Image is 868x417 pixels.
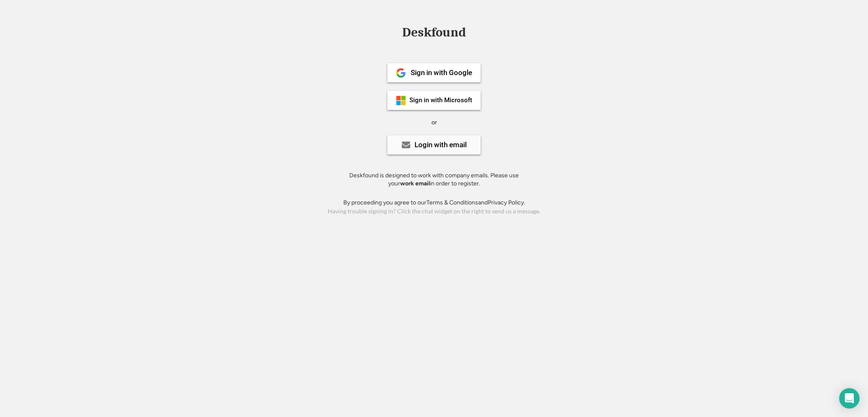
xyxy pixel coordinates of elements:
[396,68,406,78] img: 1024px-Google__G__Logo.svg.png
[343,199,525,207] div: By proceeding you agree to our and
[339,171,529,188] div: Deskfound is designed to work with company emails. Please use your in order to register.
[431,118,437,127] div: or
[400,180,430,187] strong: work email
[409,97,472,104] div: Sign in with Microsoft
[415,141,467,148] div: Login with email
[839,388,860,409] div: Open Intercom Messenger
[426,199,478,206] a: Terms & Conditions
[398,26,470,39] div: Deskfound
[411,69,472,76] div: Sign in with Google
[396,95,406,106] img: ms-symbollockup_mssymbol_19.png
[488,199,525,206] a: Privacy Policy.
